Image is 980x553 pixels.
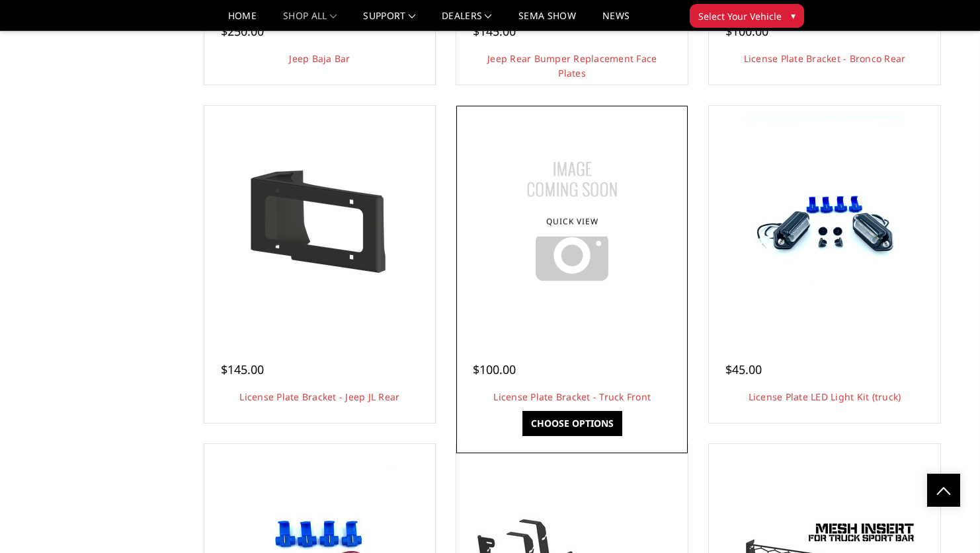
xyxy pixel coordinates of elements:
a: Click to Top [927,474,960,507]
a: License Plate Bracket - Truck Front [493,390,651,403]
img: License Plate LED Light Kit (truck) [745,116,904,327]
a: News [602,11,630,30]
a: License Plate LED Light Kit (truck) [712,109,937,334]
a: Dealers [442,11,492,30]
span: $145.00 [221,361,264,377]
a: Home [228,11,257,30]
a: Support [363,11,415,30]
a: License Plate Bracket - Jeep JL Rear [239,390,399,403]
img: License Plate Bracket - Jeep JL Rear [214,162,425,281]
span: $250.00 [221,23,264,39]
a: Choose Options [522,411,622,436]
span: ▾ [791,9,796,22]
span: $100.00 [473,361,516,377]
span: $100.00 [725,23,768,39]
a: License Plate LED Light Kit (truck) [749,390,901,403]
a: Quick view [528,206,616,237]
button: Select Your Vehicle [690,4,804,28]
iframe: Chat Widget [914,490,980,553]
a: shop all [283,11,337,30]
span: $145.00 [473,23,516,39]
a: License Plate Bracket - Jeep JL Rear [208,109,432,334]
span: Select Your Vehicle [698,9,782,23]
a: Jeep Rear Bumper Replacement Face Plates [487,52,657,79]
a: SEMA Show [518,11,576,30]
a: License Plate Bracket - Bronco Rear [744,52,906,65]
a: Jeep Baja Bar [289,52,350,65]
span: $45.00 [725,361,762,377]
